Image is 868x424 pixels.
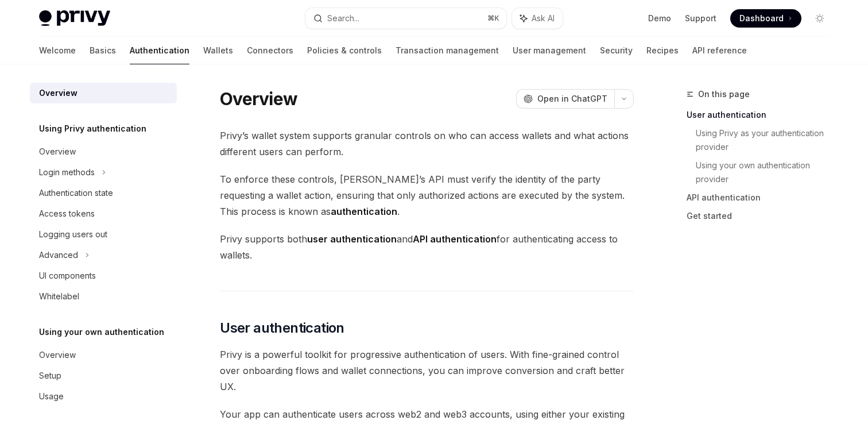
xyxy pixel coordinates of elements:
a: Whitelabel [30,286,177,307]
div: Advanced [39,248,78,262]
span: On this page [698,87,750,101]
span: Open in ChatGPT [537,93,607,105]
div: Authentication state [39,186,113,200]
a: Authentication state [30,183,177,203]
a: Using your own authentication provider [696,156,838,188]
div: Setup [39,369,61,383]
a: Logging users out [30,224,177,245]
div: Overview [39,86,77,100]
span: ⌘ K [487,14,499,23]
a: Wallets [203,37,233,64]
div: Search... [327,11,359,25]
a: Get started [687,207,838,225]
div: Usage [39,390,64,403]
span: To enforce these controls, [PERSON_NAME]’s API must verify the identity of the party requesting a... [220,171,634,219]
div: Whitelabel [39,290,79,303]
a: Dashboard [730,9,801,28]
div: Login methods [39,165,95,179]
h1: Overview [220,88,297,109]
a: Policies & controls [307,37,382,64]
span: Privy’s wallet system supports granular controls on who can access wallets and what actions diffe... [220,128,634,160]
a: Using Privy as your authentication provider [696,124,838,156]
a: Recipes [646,37,679,64]
a: Overview [30,345,177,365]
div: Logging users out [39,228,107,241]
div: Access tokens [39,207,95,221]
span: User authentication [220,319,344,337]
a: Access tokens [30,203,177,224]
span: Privy supports both and for authenticating access to wallets. [220,231,634,263]
div: UI components [39,269,96,283]
a: User authentication [687,106,838,124]
a: API authentication [687,188,838,207]
button: Search...⌘K [305,8,506,29]
a: API reference [692,37,747,64]
div: Overview [39,348,76,362]
span: Ask AI [532,13,555,24]
img: light logo [39,10,110,26]
a: Overview [30,141,177,162]
a: Authentication [130,37,189,64]
span: Privy is a powerful toolkit for progressive authentication of users. With fine-grained control ov... [220,346,634,395]
span: Dashboard [739,13,784,24]
a: Setup [30,365,177,386]
strong: API authentication [413,233,497,245]
a: Transaction management [396,37,499,64]
strong: authentication [331,206,397,217]
a: Basics [90,37,116,64]
button: Ask AI [512,8,563,29]
a: Overview [30,83,177,103]
a: Usage [30,386,177,407]
h5: Using Privy authentication [39,122,146,136]
a: Connectors [247,37,293,64]
a: Demo [648,13,671,24]
div: Overview [39,145,76,159]
button: Open in ChatGPT [516,89,614,109]
button: Toggle dark mode [811,9,829,28]
strong: user authentication [307,233,397,245]
a: Security [600,37,633,64]
a: Support [685,13,716,24]
a: Welcome [39,37,76,64]
a: User management [513,37,586,64]
a: UI components [30,265,177,286]
h5: Using your own authentication [39,325,164,339]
